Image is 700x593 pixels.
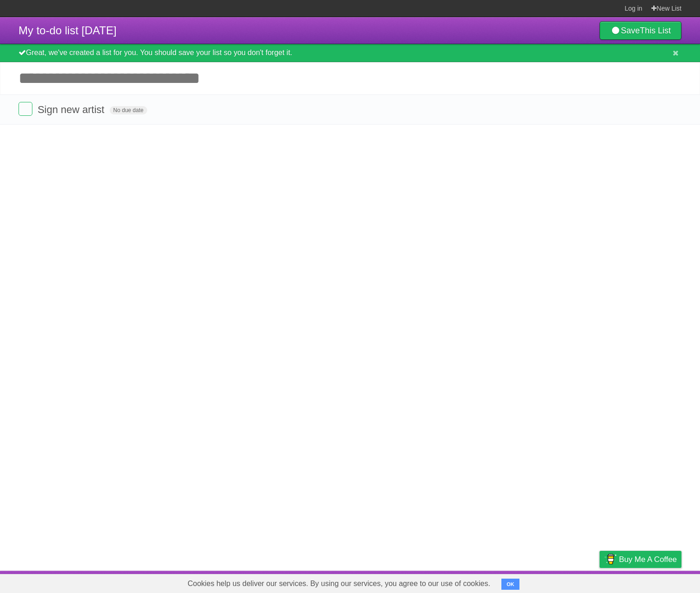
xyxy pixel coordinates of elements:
b: This List [640,26,671,35]
a: Privacy [587,573,612,591]
span: My to-do list [DATE] [19,24,117,37]
a: About [476,573,496,591]
span: No due date [110,106,147,114]
button: OK [501,579,519,590]
img: Buy me a coffee [604,551,617,567]
span: Cookies help us deliver our services. By using our services, you agree to our use of cookies. [178,574,500,593]
a: Suggest a feature [623,573,681,591]
label: Done [19,102,32,116]
span: Sign new artist [37,104,106,115]
a: Terms [556,573,576,591]
a: Buy me a coffee [600,551,681,568]
a: SaveThis List [600,21,681,40]
span: Buy me a coffee [619,551,677,568]
a: Developers [507,573,544,591]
